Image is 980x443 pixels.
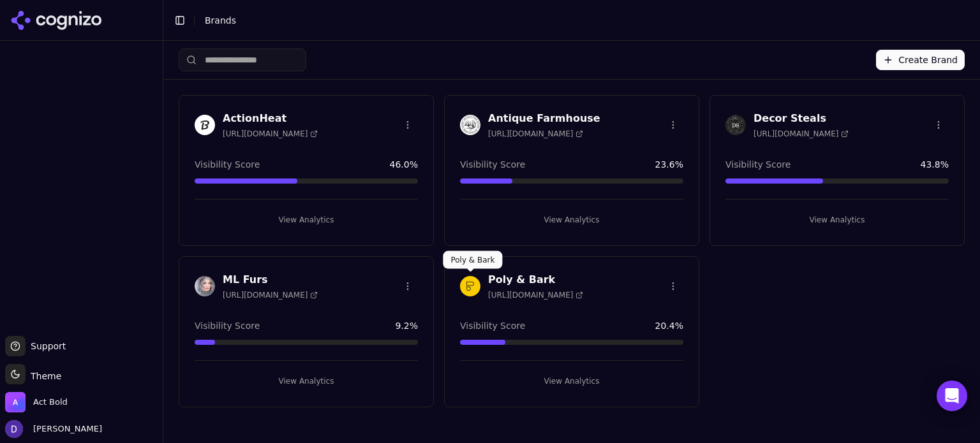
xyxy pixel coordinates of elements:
img: Decor Steals [725,115,746,135]
div: Open Intercom Messenger [937,381,967,411]
button: Create Brand [876,50,965,70]
span: Visibility Score [725,158,791,171]
span: Support [26,340,66,352]
button: View Analytics [460,371,683,391]
p: Poly & Bark [450,255,494,265]
button: Open user button [5,420,102,438]
h3: Poly & Bark [488,272,583,287]
span: 43.8 % [921,158,949,171]
nav: breadcrumb [205,14,944,27]
span: 46.0 % [390,158,418,171]
img: Antique Farmhouse [460,115,480,135]
span: 23.6 % [655,158,683,171]
span: 9.2 % [395,319,418,332]
span: Visibility Score [195,319,260,332]
span: Visibility Score [195,158,260,171]
span: [PERSON_NAME] [28,423,102,435]
span: [URL][DOMAIN_NAME] [488,290,583,300]
span: Visibility Score [460,158,525,171]
button: View Analytics [725,210,949,230]
h3: Antique Farmhouse [488,111,600,126]
span: Theme [26,371,61,381]
span: [URL][DOMAIN_NAME] [223,290,318,300]
img: Act Bold [5,392,26,412]
h3: Decor Steals [754,111,849,126]
h3: ML Furs [223,272,318,287]
span: [URL][DOMAIN_NAME] [223,129,318,139]
span: 20.4 % [655,319,683,332]
img: David White [5,420,23,438]
span: [URL][DOMAIN_NAME] [754,129,849,139]
button: View Analytics [195,371,418,391]
button: View Analytics [460,210,683,230]
span: Visibility Score [460,319,525,332]
button: View Analytics [195,210,418,230]
img: ML Furs [195,276,215,296]
img: Poly & Bark [460,276,480,296]
span: Act Bold [33,396,68,408]
span: [URL][DOMAIN_NAME] [488,129,583,139]
button: Open organization switcher [5,392,68,412]
h3: ActionHeat [223,111,318,126]
img: ActionHeat [195,115,215,135]
span: Brands [205,15,236,25]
